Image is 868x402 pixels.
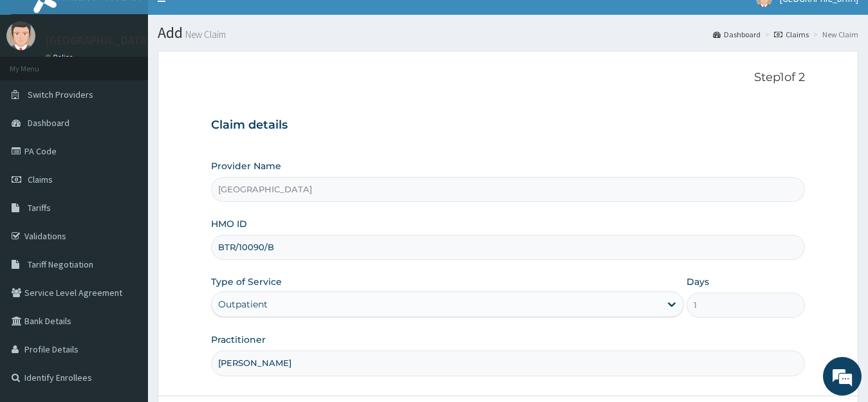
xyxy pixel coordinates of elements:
[28,174,53,185] span: Claims
[183,30,226,39] small: New Claim
[810,29,858,40] li: New Claim
[713,29,761,40] a: Dashboard
[28,259,93,270] span: Tariff Negotiation
[211,235,806,260] input: Enter HMO ID
[211,351,806,376] input: Enter Name
[6,21,35,50] img: User Image
[211,217,247,230] label: HMO ID
[45,35,151,46] p: [GEOGRAPHIC_DATA]
[28,117,69,129] span: Dashboard
[211,275,282,288] label: Type of Service
[211,118,806,132] h3: Claim details
[45,53,76,62] a: Online
[28,202,51,214] span: Tariffs
[774,29,809,40] a: Claims
[28,89,93,100] span: Switch Providers
[218,298,268,311] div: Outpatient
[211,333,266,346] label: Practitioner
[687,275,709,288] label: Days
[211,71,806,85] p: Step 1 of 2
[158,24,858,41] h1: Add
[211,160,281,172] label: Provider Name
